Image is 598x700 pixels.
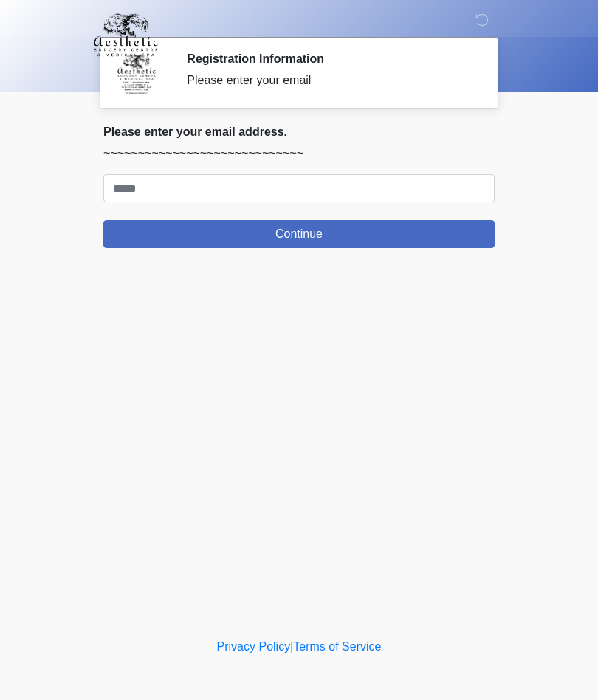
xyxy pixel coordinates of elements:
[293,640,381,653] a: Terms of Service
[103,145,495,162] p: ~~~~~~~~~~~~~~~~~~~~~~~~~~~~~
[103,220,495,248] button: Continue
[290,640,293,653] a: |
[103,125,495,139] h2: Please enter your email address.
[217,640,291,653] a: Privacy Policy
[187,72,472,89] div: Please enter your email
[114,52,159,96] img: Agent Avatar
[89,11,163,58] img: Aesthetic Surgery Centre, PLLC Logo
